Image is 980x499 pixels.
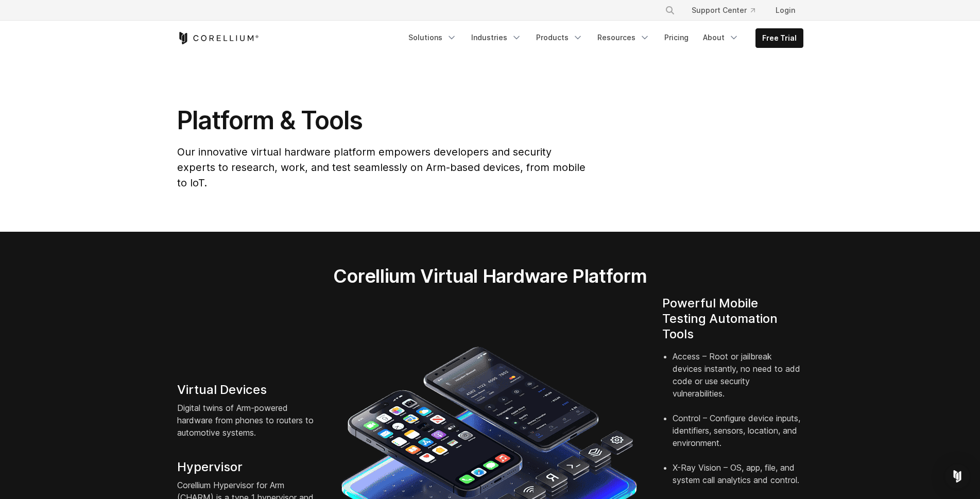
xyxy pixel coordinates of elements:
[697,28,745,47] a: About
[402,28,803,48] div: Navigation Menu
[177,402,318,439] p: Digital twins of Arm-powered hardware from phones to routers to automotive systems.
[177,105,588,136] h1: Platform & Tools
[530,28,589,47] a: Products
[673,412,803,461] li: Control – Configure device inputs, identifiers, sensors, location, and environment.
[673,461,803,498] li: X-Ray Vision – OS, app, file, and system call analytics and control.
[402,28,463,47] a: Solutions
[285,265,695,287] h2: Corellium Virtual Hardware Platform
[177,382,318,398] h4: Virtual Devices
[767,1,803,20] a: Login
[756,29,803,47] a: Free Trial
[662,296,803,342] h4: Powerful Mobile Testing Automation Tools
[945,464,970,489] div: Open Intercom Messenger
[591,28,656,47] a: Resources
[177,146,586,189] span: Our innovative virtual hardware platform empowers developers and security experts to research, wo...
[683,1,763,20] a: Support Center
[673,350,803,412] li: Access – Root or jailbreak devices instantly, no need to add code or use security vulnerabilities.
[177,459,318,475] h4: Hypervisor
[652,1,803,20] div: Navigation Menu
[177,32,259,44] a: Corellium Home
[661,1,679,20] button: Search
[465,28,528,47] a: Industries
[658,28,695,47] a: Pricing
